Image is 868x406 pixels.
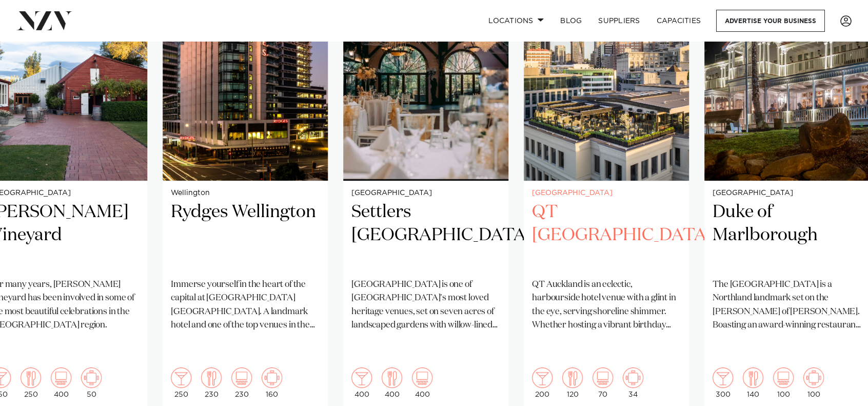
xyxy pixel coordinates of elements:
div: 300 [713,368,733,398]
a: Locations [480,10,552,32]
h2: Duke of Marlborough [713,201,861,270]
img: meeting.png [803,368,824,388]
small: [GEOGRAPHIC_DATA] [351,189,500,197]
small: Wellington [171,189,320,197]
img: nzv-logo.png [16,11,72,30]
div: 250 [21,368,41,398]
img: dining.png [743,368,763,388]
div: 230 [201,368,222,398]
img: dining.png [21,368,41,388]
img: theatre.png [773,368,794,388]
img: dining.png [382,368,402,388]
h2: QT [GEOGRAPHIC_DATA] [532,201,681,270]
div: 34 [623,368,643,398]
img: theatre.png [231,368,252,388]
div: 70 [593,368,613,398]
small: [GEOGRAPHIC_DATA] [713,189,861,197]
h2: Settlers [GEOGRAPHIC_DATA] [351,201,500,270]
a: Advertise your business [716,10,825,32]
img: meeting.png [81,368,102,388]
div: 400 [412,368,432,398]
div: 230 [231,368,252,398]
div: 140 [743,368,763,398]
img: meeting.png [262,368,282,388]
h2: Rydges Wellington [171,201,320,270]
div: 100 [773,368,794,398]
img: theatre.png [593,368,613,388]
div: 400 [51,368,71,398]
a: Capacities [648,10,709,32]
p: QT Auckland is an eclectic, harbourside hotel venue with a glint in the eye, serving shoreline sh... [532,278,681,332]
div: 120 [562,368,583,398]
div: 100 [803,368,824,398]
img: theatre.png [412,368,432,388]
img: cocktail.png [351,368,372,388]
div: 50 [81,368,102,398]
p: The [GEOGRAPHIC_DATA] is a Northland landmark set on the [PERSON_NAME] of [PERSON_NAME]. Boasting... [713,278,861,332]
img: meeting.png [623,368,643,388]
div: 200 [532,368,553,398]
div: 400 [351,368,372,398]
div: 250 [171,368,191,398]
img: cocktail.png [171,368,191,388]
p: Immerse yourself in the heart of the capital at [GEOGRAPHIC_DATA] [GEOGRAPHIC_DATA]. A landmark h... [171,278,320,332]
a: BLOG [552,10,590,32]
div: 400 [382,368,402,398]
img: cocktail.png [713,368,733,388]
img: theatre.png [51,368,71,388]
small: [GEOGRAPHIC_DATA] [532,189,681,197]
img: cocktail.png [532,368,553,388]
img: dining.png [201,368,222,388]
img: dining.png [562,368,583,388]
div: 160 [262,368,282,398]
p: [GEOGRAPHIC_DATA] is one of [GEOGRAPHIC_DATA]'s most loved heritage venues, set on seven acres of... [351,278,500,332]
a: SUPPLIERS [590,10,648,32]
